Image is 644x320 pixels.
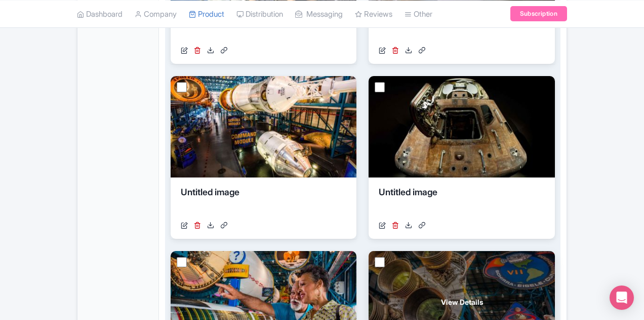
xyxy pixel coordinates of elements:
[441,297,483,307] span: View Details
[610,286,634,310] div: Open Intercom Messenger
[510,6,567,21] a: Subscription
[181,186,346,216] div: Untitled image
[379,186,544,216] div: Untitled image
